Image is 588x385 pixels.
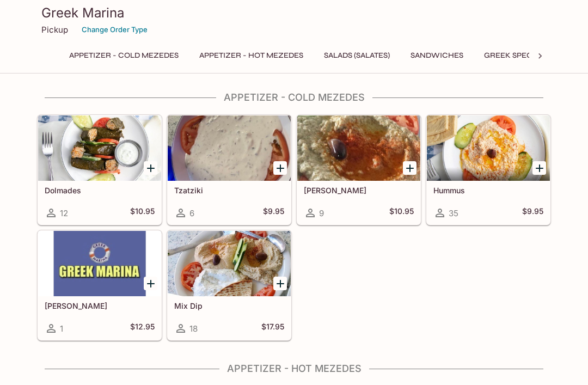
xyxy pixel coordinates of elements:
[41,25,68,35] p: Pickup
[144,277,157,290] button: Add Tamara Salata
[389,206,414,219] h5: $10.95
[426,115,550,225] a: Hummus35$9.95
[60,208,68,218] span: 12
[38,115,161,181] div: Dolmades
[130,322,155,335] h5: $12.95
[174,186,284,195] h5: Tzatziki
[273,161,287,175] button: Add Tzatziki
[193,48,309,63] button: Appetizer - Hot Mezedes
[168,231,291,296] div: Mix Dip
[319,208,324,218] span: 9
[304,186,414,195] h5: [PERSON_NAME]
[297,115,421,225] a: [PERSON_NAME]9$10.95
[403,161,416,175] button: Add Baba Ghanouj
[38,231,161,296] div: Tamara Salata
[263,206,284,219] h5: $9.95
[273,277,287,290] button: Add Mix Dip
[167,230,291,340] a: Mix Dip18$17.95
[427,115,550,181] div: Hummus
[532,161,546,175] button: Add Hummus
[37,91,551,103] h4: Appetizer - Cold Mezedes
[522,206,543,219] h5: $9.95
[405,48,469,63] button: Sandwiches
[38,230,162,340] a: [PERSON_NAME]1$12.95
[144,161,157,175] button: Add Dolmades
[174,301,284,310] h5: Mix Dip
[189,208,194,218] span: 6
[433,186,543,195] h5: Hummus
[63,48,185,63] button: Appetizer - Cold Mezedes
[37,363,551,375] h4: Appetizer - Hot Mezedes
[38,115,162,225] a: Dolmades12$10.95
[41,4,547,21] h3: Greek Marina
[478,48,565,63] button: Greek Specialties
[45,301,155,310] h5: [PERSON_NAME]
[167,115,291,225] a: Tzatziki6$9.95
[189,323,198,334] span: 18
[45,186,155,195] h5: Dolmades
[60,323,63,334] span: 1
[297,115,420,181] div: Baba Ghanouj
[449,208,458,218] span: 35
[261,322,284,335] h5: $17.95
[77,21,152,38] button: Change Order Type
[168,115,291,181] div: Tzatziki
[130,206,155,219] h5: $10.95
[318,48,396,63] button: Salads (Salates)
